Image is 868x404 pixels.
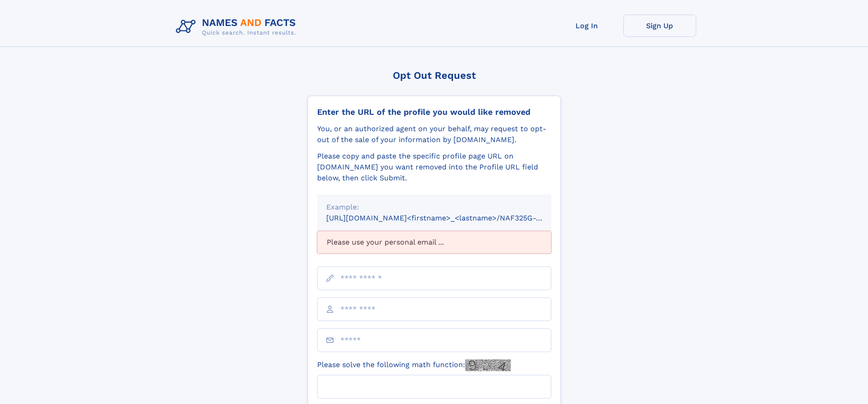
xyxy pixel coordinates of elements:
div: Enter the URL of the profile you would like removed [317,107,551,117]
a: Sign Up [623,15,696,37]
label: Please solve the following math function: [317,359,511,371]
div: Please copy and paste the specific profile page URL on [DOMAIN_NAME] you want removed into the Pr... [317,151,551,184]
a: Log In [550,15,623,37]
div: Opt Out Request [308,70,561,81]
div: You, or an authorized agent on your behalf, may request to opt-out of the sale of your informatio... [317,123,551,145]
small: [URL][DOMAIN_NAME]<firstname>_<lastname>/NAF325G-xxxxxxxx [326,214,569,222]
img: Logo Names and Facts [172,15,303,39]
div: Please use your personal email ... [317,231,551,254]
div: Example: [326,202,542,213]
